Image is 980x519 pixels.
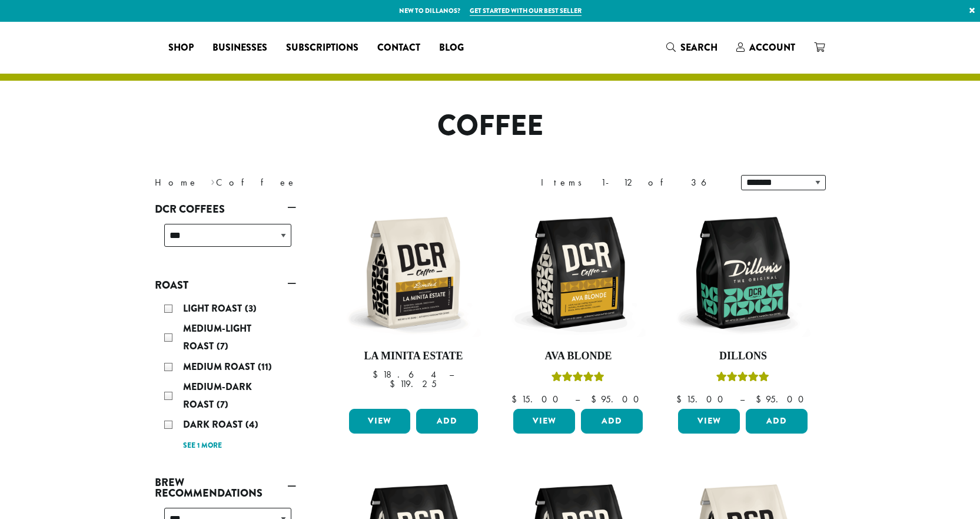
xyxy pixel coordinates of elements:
[390,378,400,390] span: $
[678,409,740,434] a: View
[168,41,194,55] span: Shop
[675,205,810,404] a: DillonsRated 5.00 out of 5
[146,109,835,143] h1: Coffee
[510,205,646,341] img: DCR-12oz-Ava-Blonde-Stock-scaled.png
[511,393,564,405] bdi: 15.00
[346,205,481,404] a: La Minita Estate
[749,41,795,54] span: Account
[183,360,258,373] span: Medium Roast
[155,275,296,295] a: Roast
[211,171,215,190] span: ›
[183,440,222,452] a: See 1 more
[470,6,582,16] a: Get started with our best seller
[373,368,438,381] bdi: 18.64
[155,295,296,458] div: Roast
[756,393,766,405] span: $
[591,393,645,405] bdi: 95.00
[416,409,478,434] button: Add
[439,41,464,55] span: Blog
[511,393,521,405] span: $
[159,38,203,57] a: Shop
[680,41,717,54] span: Search
[756,393,809,405] bdi: 95.00
[575,393,580,405] span: –
[373,368,383,381] span: $
[155,199,296,219] a: DCR Coffees
[155,472,296,503] a: Brew Recommendations
[245,302,257,315] span: (3)
[740,393,745,405] span: –
[675,350,810,363] h4: Dillons
[183,322,251,353] span: Medium-Light Roast
[349,409,411,434] a: View
[212,41,267,55] span: Businesses
[183,380,252,411] span: Medium-Dark Roast
[155,176,473,190] nav: Breadcrumb
[510,205,646,404] a: Ava BlondeRated 5.00 out of 5
[217,339,228,353] span: (7)
[591,393,601,405] span: $
[258,360,272,373] span: (11)
[346,205,481,341] img: DCR-12oz-La-Minita-Estate-Stock-scaled.png
[377,41,420,55] span: Contact
[390,378,437,390] bdi: 119.25
[675,205,810,341] img: DCR-12oz-Dillons-Stock-scaled.png
[155,176,198,189] a: Home
[183,302,245,315] span: Light Roast
[676,393,729,405] bdi: 15.00
[449,368,454,381] span: –
[541,176,723,190] div: Items 1-12 of 36
[245,418,258,431] span: (4)
[183,418,245,431] span: Dark Roast
[346,350,481,363] h4: La Minita Estate
[217,398,228,411] span: (7)
[676,393,686,405] span: $
[510,350,646,363] h4: Ava Blonde
[155,219,296,261] div: DCR Coffees
[581,409,643,434] button: Add
[746,409,808,434] button: Add
[716,370,769,388] div: Rated 5.00 out of 5
[513,409,575,434] a: View
[552,370,604,388] div: Rated 5.00 out of 5
[286,41,358,55] span: Subscriptions
[657,38,727,57] a: Search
